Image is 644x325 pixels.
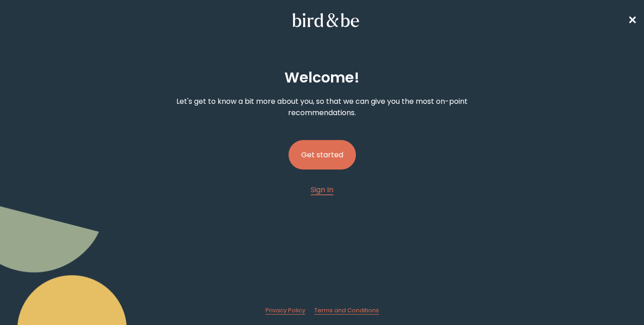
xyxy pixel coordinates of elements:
[314,306,379,314] span: Terms and Conditions
[265,306,305,315] a: Privacy Policy
[289,140,356,170] button: Get started
[628,12,637,28] a: ✕
[289,126,356,184] a: Get started
[311,184,333,195] span: Sign In
[168,96,476,118] p: Let's get to know a bit more about you, so that we can give you the most on-point recommendations.
[311,184,333,195] a: Sign In
[599,282,635,316] iframe: Gorgias live chat messenger
[314,306,379,315] a: Terms and Conditions
[265,306,305,314] span: Privacy Policy
[628,13,637,28] span: ✕
[284,67,360,88] h2: Welcome !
